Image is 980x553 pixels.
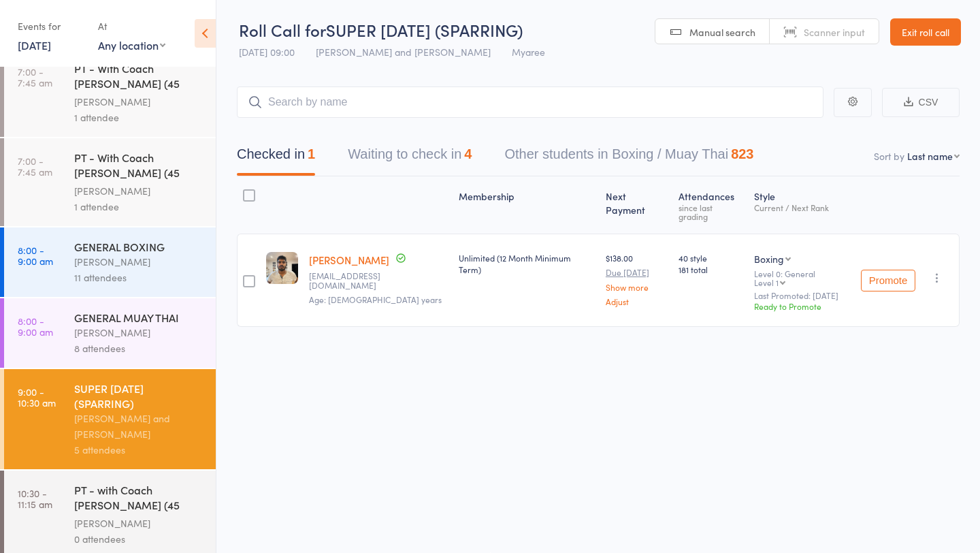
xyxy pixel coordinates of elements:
[453,183,600,227] div: Membership
[74,61,204,94] div: PT - With Coach [PERSON_NAME] (45 minutes)
[606,268,668,277] small: Due [DATE]
[4,227,216,297] a: 8:00 -9:00 amGENERAL BOXING[PERSON_NAME]11 attendees
[754,269,850,287] div: Level 0: General
[606,283,668,291] a: Show more
[459,252,595,275] div: Unlimited (12 Month Minimum Term)
[731,146,753,161] div: 823
[74,482,204,516] div: PT - with Coach [PERSON_NAME] (45 minutes)
[4,369,216,469] a: 9:00 -10:30 amSUPER [DATE] (SPARRING)[PERSON_NAME] and [PERSON_NAME]5 attendees
[464,146,472,161] div: 4
[98,37,165,52] div: Any location
[74,411,204,442] div: [PERSON_NAME] and [PERSON_NAME]
[326,18,523,41] span: SUPER [DATE] (SPARRING)
[749,183,855,227] div: Style
[754,300,850,312] div: Ready to Promote
[754,291,850,300] small: Last Promoted: [DATE]
[74,381,204,411] div: SUPER [DATE] (SPARRING)
[74,516,204,531] div: [PERSON_NAME]
[74,239,204,254] div: GENERAL BOXING
[18,488,52,509] time: 10:30 - 11:15 am
[907,149,953,163] div: Last name
[679,264,744,275] span: 181 total
[316,45,491,59] span: [PERSON_NAME] and [PERSON_NAME]
[309,271,448,291] small: jagaan04@gmail.com
[74,110,204,125] div: 1 attendee
[74,442,204,458] div: 5 attendees
[679,252,744,264] span: 40 style
[18,37,51,52] a: [DATE]
[874,149,904,163] label: Sort by
[18,386,56,408] time: 9:00 - 10:30 am
[512,45,545,59] span: Myaree
[74,270,204,285] div: 11 attendees
[606,252,668,306] div: $138.00
[239,18,326,41] span: Roll Call for
[308,146,315,161] div: 1
[74,150,204,183] div: PT - With Coach [PERSON_NAME] (45 minutes)
[309,294,442,305] span: Age: [DEMOGRAPHIC_DATA] years
[237,86,823,118] input: Search by name
[689,25,755,39] span: Manual search
[348,140,472,176] button: Waiting to check in4
[861,270,915,291] button: Promote
[754,252,784,266] div: Boxing
[4,49,216,137] a: 7:00 -7:45 amPT - With Coach [PERSON_NAME] (45 minutes)[PERSON_NAME]1 attendee
[882,88,960,117] button: CSV
[74,254,204,270] div: [PERSON_NAME]
[18,66,52,88] time: 7:00 - 7:45 am
[4,298,216,368] a: 8:00 -9:00 amGENERAL MUAY THAI[PERSON_NAME]8 attendees
[18,155,52,177] time: 7:00 - 7:45 am
[74,94,204,110] div: [PERSON_NAME]
[74,531,204,547] div: 0 attendees
[754,203,850,212] div: Current / Next Rank
[74,341,204,356] div: 8 attendees
[890,18,961,46] a: Exit roll call
[309,253,389,267] a: [PERSON_NAME]
[74,199,204,215] div: 1 attendee
[4,138,216,226] a: 7:00 -7:45 amPT - With Coach [PERSON_NAME] (45 minutes)[PERSON_NAME]1 attendee
[74,310,204,325] div: GENERAL MUAY THAI
[504,140,753,176] button: Other students in Boxing / Muay Thai823
[98,15,165,37] div: At
[18,244,53,266] time: 8:00 - 9:00 am
[74,183,204,199] div: [PERSON_NAME]
[266,252,298,284] img: image1711018105.png
[804,25,865,39] span: Scanner input
[18,15,84,37] div: Events for
[74,325,204,341] div: [PERSON_NAME]
[673,183,749,227] div: Atten­dances
[606,297,668,306] a: Adjust
[679,203,744,221] div: since last grading
[18,315,53,337] time: 8:00 - 9:00 am
[239,45,295,59] span: [DATE] 09:00
[237,140,315,176] button: Checked in1
[600,183,673,227] div: Next Payment
[754,278,779,287] div: Level 1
